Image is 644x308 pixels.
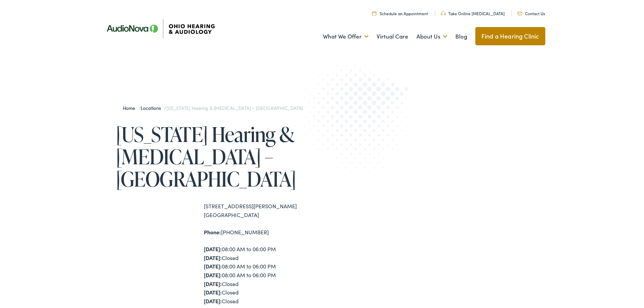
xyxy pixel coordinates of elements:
[475,27,545,45] a: Find a Hearing Clinic
[123,104,303,111] span: / /
[123,104,139,111] a: Home
[204,254,222,261] strong: [DATE]:
[372,10,428,16] a: Schedule an Appointment
[441,10,505,16] a: Take Online [MEDICAL_DATA]
[518,10,545,16] a: Contact Us
[204,245,322,305] div: 08:00 AM to 06:00 PM Closed 08:00 AM to 06:00 PM 08:00 AM to 06:00 PM Closed Closed Closed
[204,202,322,219] div: [STREET_ADDRESS][PERSON_NAME] [GEOGRAPHIC_DATA]
[204,245,222,253] strong: [DATE]:
[441,11,446,16] img: Headphones icone to schedule online hearing test in Cincinnati, OH
[116,123,322,190] h1: [US_STATE] Hearing & [MEDICAL_DATA] – [GEOGRAPHIC_DATA]
[518,12,522,15] img: Mail icon representing email contact with Ohio Hearing in Cincinnati, OH
[204,288,222,296] strong: [DATE]:
[204,271,222,279] strong: [DATE]:
[166,104,303,111] span: [US_STATE] Hearing & [MEDICAL_DATA] – [GEOGRAPHIC_DATA]
[204,262,222,270] strong: [DATE]:
[204,280,222,287] strong: [DATE]:
[323,24,368,49] a: What We Offer
[372,11,376,16] img: Calendar Icon to schedule a hearing appointment in Cincinnati, OH
[204,297,222,305] strong: [DATE]:
[455,24,467,49] a: Blog
[204,228,221,236] strong: Phone:
[204,228,322,237] div: [PHONE_NUMBER]
[141,104,164,111] a: Locations
[377,24,408,49] a: Virtual Care
[416,24,447,49] a: About Us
